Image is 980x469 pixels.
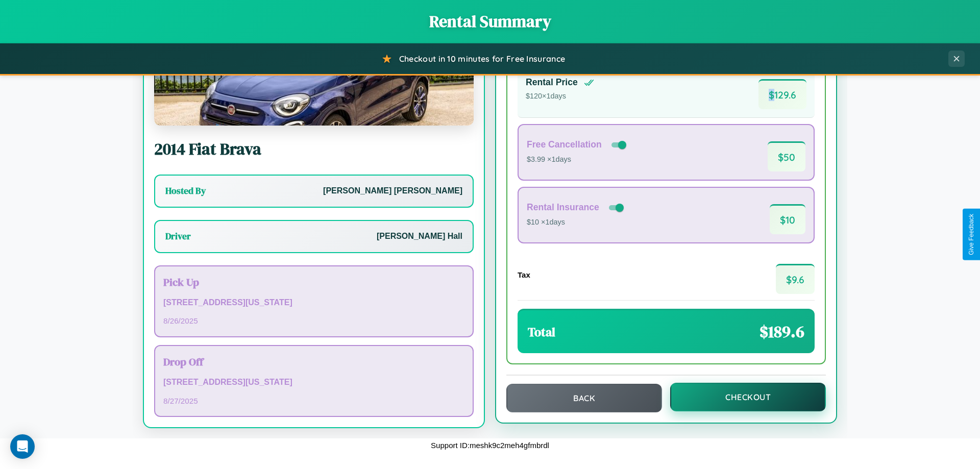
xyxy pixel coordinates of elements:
[323,184,462,199] p: [PERSON_NAME] [PERSON_NAME]
[154,138,474,160] h2: 2014 Fiat Brava
[506,384,662,412] button: Back
[163,295,464,310] p: [STREET_ADDRESS][US_STATE]
[399,54,565,64] span: Checkout in 10 minutes for Free Insurance
[518,270,530,279] h4: Tax
[377,229,462,244] p: [PERSON_NAME] Hall
[526,77,578,88] h4: Rental Price
[163,314,464,328] p: 8 / 26 / 2025
[431,438,549,452] p: Support ID: meshk9c2meh4gfmbrdl
[758,79,806,109] span: $ 129.6
[165,230,191,242] h3: Driver
[163,354,464,369] h3: Drop Off
[670,383,826,411] button: Checkout
[10,434,35,459] div: Open Intercom Messenger
[163,275,464,289] h3: Pick Up
[768,141,805,171] span: $ 50
[527,216,626,229] p: $10 × 1 days
[527,153,628,166] p: $3.99 × 1 days
[10,10,970,33] h1: Rental Summary
[770,204,805,234] span: $ 10
[527,139,602,150] h4: Free Cancellation
[526,90,594,103] p: $ 120 × 1 days
[968,214,975,255] div: Give Feedback
[165,185,206,197] h3: Hosted By
[163,375,464,390] p: [STREET_ADDRESS][US_STATE]
[776,264,815,294] span: $ 9.6
[527,202,599,213] h4: Rental Insurance
[163,394,464,408] p: 8 / 27 / 2025
[759,320,804,343] span: $ 189.6
[528,324,555,340] h3: Total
